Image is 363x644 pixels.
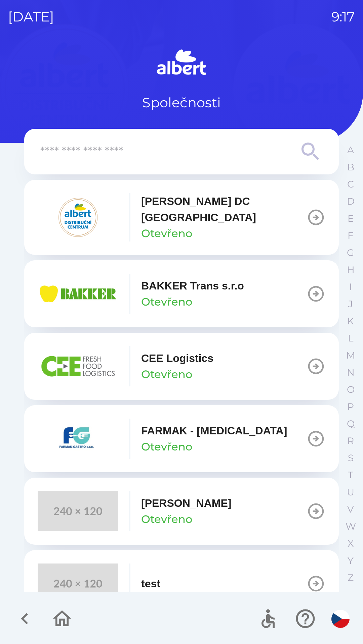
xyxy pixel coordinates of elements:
[342,193,359,210] button: D
[347,384,355,395] p: O
[24,405,339,472] button: FARMAK - [MEDICAL_DATA]Otevřeno
[141,423,287,439] p: FARMAK - [MEDICAL_DATA]
[348,555,354,567] p: Y
[141,366,192,382] p: Otevřeno
[141,225,192,241] p: Otevřeno
[342,278,359,296] button: I
[342,142,359,159] button: A
[349,281,352,293] p: I
[342,210,359,227] button: E
[142,93,221,113] p: Společnosti
[347,264,355,276] p: H
[347,435,354,447] p: R
[331,610,350,628] img: cs flag
[347,178,354,190] p: C
[348,298,353,310] p: J
[342,449,359,467] button: S
[347,161,354,173] p: B
[342,227,359,244] button: F
[331,7,355,27] p: 9:17
[342,398,359,415] button: P
[342,569,359,586] button: Z
[24,180,339,255] button: [PERSON_NAME] DC [GEOGRAPHIC_DATA]Otevřeno
[8,7,54,27] p: [DATE]
[342,432,359,449] button: R
[342,415,359,432] button: Q
[348,469,353,481] p: T
[342,261,359,278] button: H
[347,401,354,413] p: P
[347,486,354,498] p: U
[347,196,355,207] p: D
[342,381,359,398] button: O
[24,260,339,327] button: BAKKER Trans s.r.oOtevřeno
[342,296,359,313] button: J
[348,538,354,549] p: X
[141,495,231,511] p: [PERSON_NAME]
[348,332,353,344] p: L
[24,478,339,545] button: [PERSON_NAME]Otevřeno
[141,350,213,366] p: CEE Logistics
[141,278,244,294] p: BAKKER Trans s.r.o
[348,213,354,224] p: E
[346,521,356,532] p: W
[342,159,359,176] button: B
[348,230,354,241] p: F
[342,552,359,569] button: Y
[347,367,355,378] p: N
[347,144,354,156] p: A
[38,563,118,604] img: 240x120
[342,313,359,330] button: K
[141,439,192,455] p: Otevřeno
[342,347,359,364] button: M
[347,503,354,515] p: V
[348,572,354,584] p: Z
[24,47,339,79] img: Logo
[342,501,359,518] button: V
[24,550,339,617] button: test
[347,315,354,327] p: K
[342,467,359,484] button: T
[141,576,160,592] p: test
[347,418,355,430] p: Q
[38,491,118,531] img: 240x120
[342,535,359,552] button: X
[38,346,118,386] img: ba8847e2-07ef-438b-a6f1-28de549c3032.png
[342,244,359,261] button: G
[141,294,192,310] p: Otevřeno
[38,419,118,459] img: 5ee10d7b-21a5-4c2b-ad2f-5ef9e4226557.png
[342,330,359,347] button: L
[342,484,359,501] button: U
[342,364,359,381] button: N
[38,197,118,237] img: 092fc4fe-19c8-4166-ad20-d7efd4551fba.png
[141,193,307,225] p: [PERSON_NAME] DC [GEOGRAPHIC_DATA]
[347,247,354,259] p: G
[342,518,359,535] button: W
[141,511,192,527] p: Otevřeno
[38,274,118,314] img: eba99837-dbda-48f3-8a63-9647f5990611.png
[24,333,339,400] button: CEE LogisticsOtevřeno
[348,452,354,464] p: S
[346,350,355,361] p: M
[342,176,359,193] button: C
